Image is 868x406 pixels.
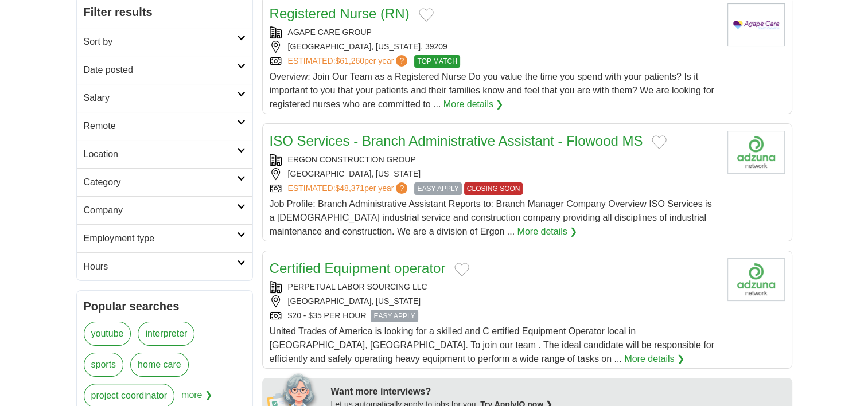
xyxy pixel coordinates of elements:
[335,56,364,65] span: $61,260
[414,55,460,68] span: TOP MATCH
[270,154,718,166] div: ERGON CONSTRUCTION GROUP
[84,35,237,49] h2: Sort by
[84,204,237,217] h2: Company
[727,3,785,46] img: Agape Care Group logo
[419,8,434,22] button: Add to favorite jobs
[727,258,785,301] img: Company logo
[77,140,252,168] a: Location
[77,224,252,252] a: Employment type
[396,55,407,67] span: ?
[335,184,364,193] span: $48,371
[270,72,714,109] span: Overview: Join Our Team as a Registered Nurse Do you value the time you spend with your patients?...
[288,55,410,68] a: ESTIMATED:$61,260per year?
[130,353,189,377] a: home care
[270,260,446,276] a: Certified Equipment operator
[84,232,237,245] h2: Employment type
[464,182,523,195] span: CLOSING SOON
[77,168,252,196] a: Category
[77,28,252,56] a: Sort by
[84,63,237,77] h2: Date posted
[84,353,124,377] a: sports
[454,263,469,276] button: Add to favorite jobs
[77,196,252,224] a: Company
[270,41,718,53] div: [GEOGRAPHIC_DATA], [US_STATE], 39209
[270,199,712,236] span: Job Profile: Branch Administrative Assistant Reports to: Branch Manager Company Overview ISO Serv...
[727,131,785,174] img: Company logo
[84,298,246,315] h2: Popular searches
[77,252,252,280] a: Hours
[396,182,407,194] span: ?
[77,112,252,140] a: Remote
[414,182,461,195] span: EASY APPLY
[77,84,252,112] a: Salary
[517,225,577,239] a: More details ❯
[77,56,252,84] a: Date posted
[270,281,718,293] div: PERPETUAL LABOR SOURCING LLC
[288,182,410,195] a: ESTIMATED:$48,371per year?
[270,295,718,307] div: [GEOGRAPHIC_DATA], [US_STATE]
[84,91,237,105] h2: Salary
[138,322,194,346] a: interpreter
[652,135,667,149] button: Add to favorite jobs
[270,326,714,364] span: United Trades of America is looking for a skilled and C ertified Equipment Operator local in [GEO...
[270,168,718,180] div: [GEOGRAPHIC_DATA], [US_STATE]
[84,175,237,189] h2: Category
[84,260,237,274] h2: Hours
[84,147,237,161] h2: Location
[270,6,410,21] a: Registered Nurse (RN)
[288,28,372,37] a: AGAPE CARE GROUP
[443,97,504,111] a: More details ❯
[624,352,684,366] a: More details ❯
[331,385,785,399] div: Want more interviews?
[84,322,131,346] a: youtube
[371,310,418,322] span: EASY APPLY
[84,119,237,133] h2: Remote
[270,310,718,322] div: $20 - $35 PER HOUR
[270,133,643,149] a: ISO Services - Branch Administrative Assistant - Flowood MS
